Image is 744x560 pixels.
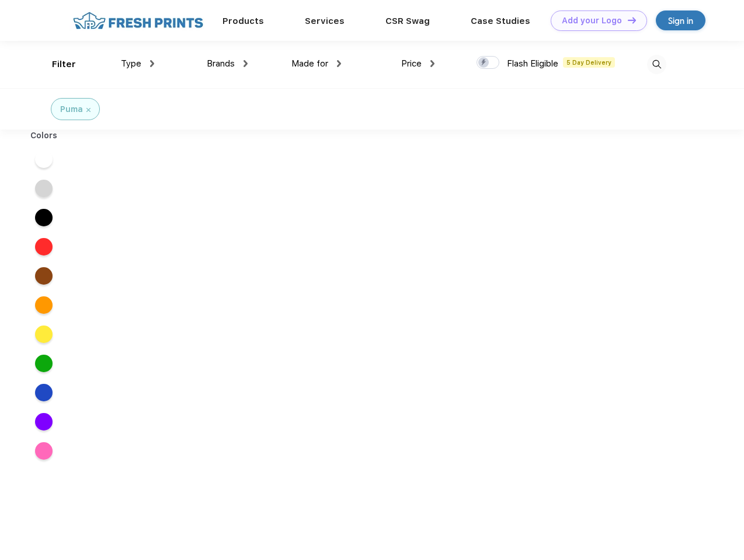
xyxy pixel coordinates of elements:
[244,60,248,67] img: dropdown.png
[22,129,67,142] div: Colors
[207,58,235,69] span: Brands
[401,58,422,69] span: Price
[430,60,434,67] img: dropdown.png
[647,55,666,74] img: desktop_search.svg
[150,60,154,67] img: dropdown.png
[222,16,264,26] a: Products
[121,58,141,69] span: Type
[562,16,622,26] div: Add your Logo
[337,60,341,67] img: dropdown.png
[305,16,345,26] a: Services
[668,14,693,27] div: Sign in
[86,108,91,112] img: filter_cancel.svg
[507,58,558,69] span: Flash Eligible
[656,10,705,30] a: Sign in
[52,58,76,71] div: Filter
[60,103,83,116] div: Puma
[385,16,430,26] a: CSR Swag
[563,57,615,68] span: 5 Day Delivery
[69,10,207,31] img: fo%20logo%202.webp
[291,58,328,69] span: Made for
[628,17,636,23] img: DT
